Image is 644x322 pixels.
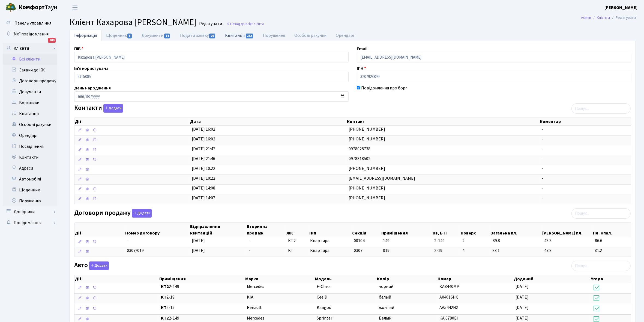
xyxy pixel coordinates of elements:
[14,31,49,37] span: Мої повідомлення
[164,34,170,38] span: 14
[346,118,539,125] th: Контакт
[74,261,109,270] label: Авто
[460,223,490,237] th: Поверх
[308,223,352,237] th: Тип
[68,3,82,12] button: Переключити навігацію
[439,305,458,311] span: АА5442НХ
[127,238,128,244] span: -
[220,30,258,41] a: Квитанції
[516,305,529,311] span: [DATE]
[48,38,56,43] div: 200
[226,21,264,26] a: Назад до всіхКлієнти
[595,248,629,254] span: 81.2
[131,208,152,218] a: Додати
[3,195,57,206] a: Порушення
[3,108,57,119] a: Квитанції
[248,248,250,254] span: -
[544,238,591,244] span: 43.3
[3,206,57,217] a: Довідники
[3,29,57,40] a: Мої повідомлення200
[192,248,205,254] span: [DATE]
[542,136,543,142] span: -
[103,104,123,113] button: Контакти
[604,4,637,11] a: [PERSON_NAME]
[246,223,286,237] th: Вторинна продаж
[317,284,331,290] span: E-Class
[462,248,488,254] span: 4
[377,275,437,283] th: Колір
[132,209,152,218] button: Договори продажу
[432,223,460,237] th: Кв, БТІ
[286,223,308,237] th: ЖК
[74,209,152,218] label: Договори продажу
[192,165,215,171] span: [DATE] 10:22
[192,146,215,152] span: [DATE] 21:47
[352,223,381,237] th: Секція
[571,208,631,219] input: Пошук...
[192,126,215,132] span: [DATE] 16:02
[597,15,610,20] a: Клієнти
[3,174,57,185] a: Автомобілі
[513,275,591,283] th: Доданий
[331,30,359,41] a: Орендарі
[542,126,543,132] span: -
[493,238,540,244] span: 89.8
[542,223,593,237] th: [PERSON_NAME] пл.
[439,294,458,300] span: АХ4016НС
[573,12,644,23] nav: breadcrumb
[74,223,125,237] th: Дії
[3,163,57,174] a: Адреси
[190,223,246,237] th: Відправлення квитанцій
[571,261,631,271] input: Пошук...
[3,185,57,195] a: Щоденник
[14,20,51,26] span: Панель управління
[19,3,45,12] b: Комфорт
[493,248,540,254] span: 83.1
[198,21,224,26] small: Редагувати .
[357,65,366,72] label: ІПН
[3,119,57,130] a: Особові рахунки
[3,86,57,97] a: Документи
[101,30,137,41] a: Щоденник
[190,118,346,125] th: Дата
[3,141,57,152] a: Посвідчення
[361,85,407,91] label: Повідомлення про борг
[259,30,290,41] a: Порушення
[161,284,242,290] span: 2-149
[159,275,245,283] th: Приміщення
[437,275,513,283] th: Номер
[516,294,529,300] span: [DATE]
[349,156,370,162] span: 0978818502
[542,165,543,171] span: -
[127,248,144,254] span: 0307/019
[248,238,250,244] span: -
[288,248,305,254] span: КТ
[74,85,111,91] label: День народження
[349,185,385,191] span: [PHONE_NUMBER]
[209,34,215,38] span: 26
[3,18,57,29] a: Панель управління
[3,217,57,228] a: Повідомлення
[349,175,415,181] span: [EMAIL_ADDRESS][DOMAIN_NAME]
[245,275,314,283] th: Марка
[74,65,109,72] label: Ім'я користувача
[3,76,57,86] a: Договори продажу
[383,248,390,254] span: 019
[251,21,264,26] span: Клієнти
[192,195,215,201] span: [DATE] 14:07
[161,294,242,300] span: 2-19
[379,315,391,321] span: Белый
[192,185,215,191] span: [DATE] 14:08
[542,146,543,152] span: -
[247,294,253,300] span: KIA
[434,238,458,244] span: 2-149
[314,275,376,283] th: Модель
[349,126,385,132] span: [PHONE_NUMBER]
[247,305,262,311] span: Renault
[544,248,591,254] span: 47.8
[317,315,332,321] span: Sprinter
[516,315,529,321] span: [DATE]
[161,305,242,311] span: 2-19
[3,130,57,141] a: Орендарі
